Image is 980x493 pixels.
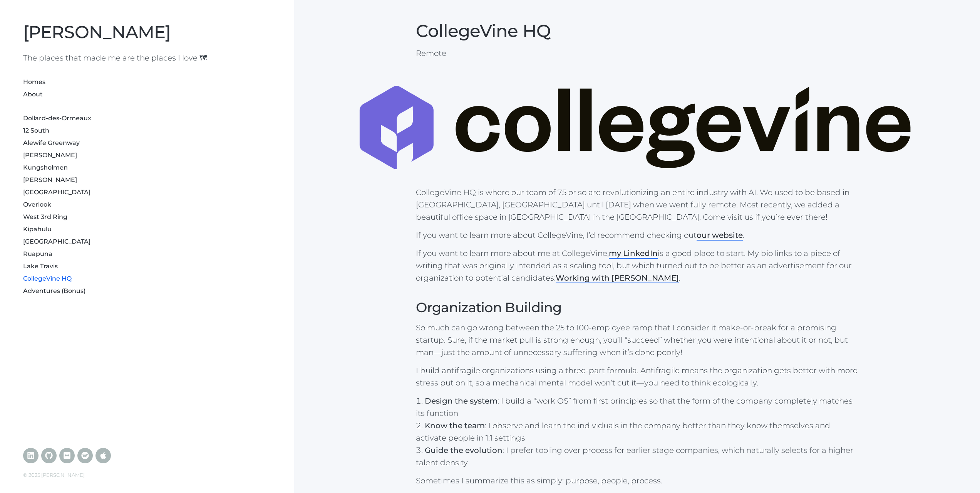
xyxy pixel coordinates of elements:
a: Overlook [23,201,51,208]
p: CollegeVine HQ is where our team of 75 or so are revolutionizing an entire industry with AI. We u... [416,186,858,223]
a: my LinkedIn [609,249,658,259]
a: [PERSON_NAME] [23,151,77,159]
a: [GEOGRAPHIC_DATA] [23,188,90,196]
a: Homes [23,78,45,86]
a: 12 South [23,127,49,134]
a: CollegeVine HQ [23,275,72,282]
a: Adventures (Bonus) [23,287,85,294]
a: [GEOGRAPHIC_DATA] [23,238,90,245]
a: [PERSON_NAME] [23,176,77,183]
a: our website [697,231,743,241]
a: Dollard-des-Ormeaux [23,114,91,122]
p: If you want to learn more about CollegeVine, I’d recommend checking out . [416,229,858,241]
p: So much can go wrong between the 25 to 100-employee ramp that I consider it make-or-break for a p... [416,321,858,358]
a: Kipahulu [23,225,52,233]
p: I build antifragile organizations using a three-part formula. Antifragile means the organization ... [416,364,858,389]
strong: Guide the evolution [425,446,503,455]
h2: Organization Building [416,300,858,316]
strong: Design the system [425,396,498,406]
a: West 3rd Ring [23,213,67,220]
li: : I observe and learn the individuals in the company better than they know themselves and activat... [416,419,858,444]
a: Working with [PERSON_NAME] [556,273,679,283]
strong: Know the team [425,421,485,430]
a: Kungsholmen [23,164,68,171]
p: Remote [416,47,858,59]
li: : I build a “work OS” from first principles so that the form of the company completely matches it... [416,395,858,419]
p: Sometimes I summarize this as simply: purpose, people, process. [416,474,858,487]
span: © 2025 [PERSON_NAME] [23,472,85,478]
h1: CollegeVine HQ [416,20,858,41]
a: Lake Travis [23,262,58,270]
h1: The places that made me are the places I love 🗺 [23,52,271,64]
a: Alewife Greenway [23,139,80,146]
a: Ruapuna [23,250,52,257]
p: If you want to learn more about me at CollegeVine, is a good place to start. My bio links to a pi... [416,247,858,284]
a: About [23,91,43,98]
a: [PERSON_NAME] [23,21,171,42]
li: : I prefer tooling over process for earlier stage companies, which naturally selects for a higher... [416,444,858,469]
